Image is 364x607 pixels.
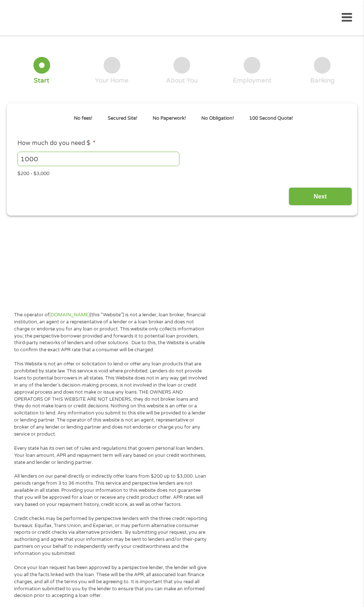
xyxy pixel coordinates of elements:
div: About You [166,77,198,85]
p: Once your loan request has been approved by a perspective lender, the lender will give you all th... [14,564,208,599]
p: No Obligation! [201,115,234,122]
p: Secured Site! [108,115,137,122]
p: No fees! [74,115,92,122]
p: All lenders on our panel directly or indirectly offer loans from $200 up to $3,000. Loan periods ... [14,473,208,508]
p: The operator of (this “Website”) is not a lender, loan broker, financial institution, an agent or... [14,311,208,353]
p: 100 Second Quote! [249,115,293,122]
div: Banking [310,77,335,85]
div: Your Home [95,77,129,85]
label: How much do you need $ [17,139,95,147]
p: Credit checks may be performed by perspective lenders with the three credit reporting bureaus: Eq... [14,515,208,557]
div: $200 - $3,000 [17,167,347,177]
p: This Website is not an offer or solicitation to lend or offer any loan products that are prohibit... [14,361,208,438]
p: Every state has its own set of rules and regulations that govern personal loan lenders. Your loan... [14,445,208,466]
p: No Paperwork! [153,115,186,122]
a: [DOMAIN_NAME] [49,312,90,318]
div: Employment [233,77,272,85]
div: Start [34,77,49,85]
input: Next [289,187,352,206]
